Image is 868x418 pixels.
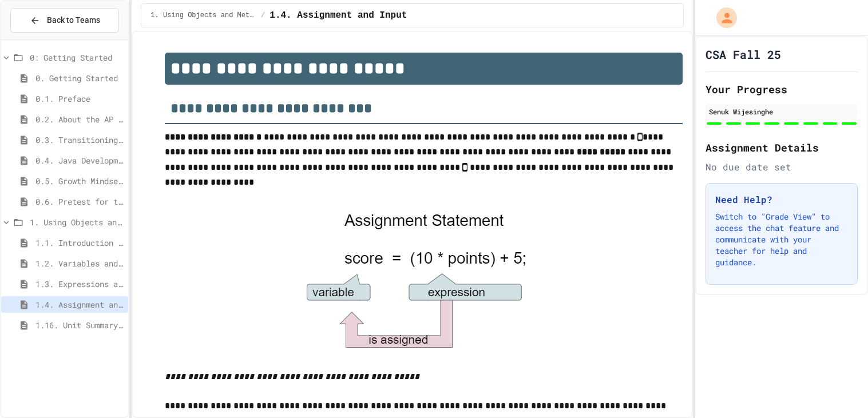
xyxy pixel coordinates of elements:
span: 1.4. Assignment and Input [269,9,407,22]
span: 0.4. Java Development Environments [35,154,124,166]
span: 1.16. Unit Summary 1a (1.1-1.6) [35,319,124,331]
span: 0.2. About the AP CSA Exam [35,113,124,125]
p: Switch to "Grade View" to access the chat feature and communicate with your teacher for help and ... [715,211,848,268]
h1: CSA Fall 25 [706,46,781,62]
h2: Assignment Details [706,140,858,156]
span: 1.2. Variables and Data Types [35,257,124,269]
div: My Account [704,5,740,31]
span: 0.6. Pretest for the AP CSA Exam [35,196,124,208]
span: / [261,11,265,20]
span: Back to Teams [47,14,100,26]
span: 1. Using Objects and Methods [150,11,256,20]
h3: Need Help? [715,193,848,206]
span: 0.3. Transitioning from AP CSP to AP CSA [35,134,124,146]
h2: Your Progress [706,81,858,97]
span: 0.5. Growth Mindset and Pair Programming [35,175,124,187]
span: 1. Using Objects and Methods [30,216,124,228]
span: 1.3. Expressions and Output [New] [35,278,124,290]
div: Senuk Wijesinghe [709,106,854,117]
span: 0: Getting Started [30,51,124,63]
button: Back to Teams [10,8,119,33]
span: 1.4. Assignment and Input [35,298,124,310]
span: 1.1. Introduction to Algorithms, Programming, and Compilers [35,237,124,249]
div: No due date set [706,160,858,174]
span: 0. Getting Started [35,72,124,84]
span: 0.1. Preface [35,93,124,105]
